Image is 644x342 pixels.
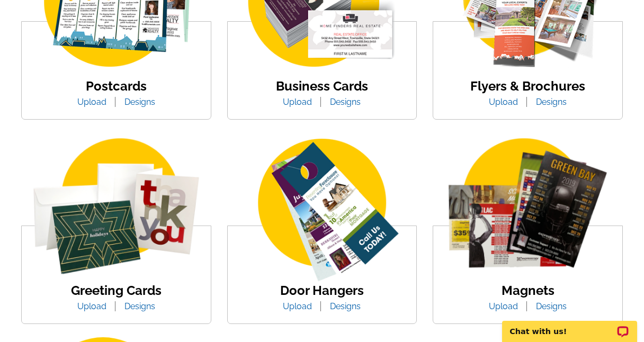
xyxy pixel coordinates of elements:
[481,301,526,311] a: Upload
[481,97,526,107] a: Upload
[495,309,644,342] iframe: LiveChat chat widget
[433,138,622,284] img: magnets.png
[228,138,417,284] img: door-hanger-img.png
[470,78,585,94] a: Flyers & Brochures
[276,78,368,94] a: Business Cards
[69,301,114,311] a: Upload
[117,301,163,311] a: Designs
[117,97,163,107] a: Designs
[22,138,211,284] img: greeting-card.png
[528,97,575,107] a: Designs
[69,97,114,107] a: Upload
[71,283,162,298] a: Greeting Cards
[280,283,364,298] a: Door Hangers
[86,78,147,94] a: Postcards
[502,283,554,298] a: Magnets
[275,301,320,311] a: Upload
[528,301,575,311] a: Designs
[275,97,320,107] a: Upload
[322,97,369,107] a: Designs
[322,301,369,311] a: Designs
